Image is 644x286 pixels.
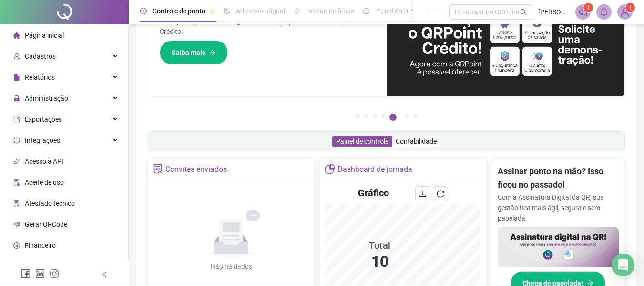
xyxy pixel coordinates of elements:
span: Admissão digital [236,7,285,15]
span: Atestado técnico [25,200,75,207]
h2: Assinar ponto na mão? Isso ficou no passado! [498,165,619,192]
span: Cadastros [25,53,56,60]
span: search [520,9,527,16]
span: [PERSON_NAME] [538,7,570,17]
span: Integrações [25,137,60,144]
span: home [13,32,20,39]
span: sync [13,137,20,144]
div: Convites enviados [165,161,227,178]
span: Controle de ponto [153,7,205,15]
span: Relatórios [25,74,55,81]
span: Central de ajuda [25,263,73,270]
h4: Gráfico [358,186,389,200]
span: arrow-right [209,49,216,56]
span: Saiba mais [172,47,205,58]
span: user-add [13,53,20,60]
span: Gestão de férias [306,7,354,15]
span: Financeiro [25,242,56,249]
button: 6 [405,114,409,118]
span: file [13,74,20,81]
span: export [13,116,20,123]
span: file-done [224,8,230,14]
span: qrcode [13,221,20,228]
span: solution [153,164,163,174]
span: Painel de controle [336,138,388,145]
span: ellipsis [429,8,436,14]
img: banner%2F02c71560-61a6-44d4-94b9-c8ab97240462.png [498,227,619,268]
span: Página inicial [25,32,64,39]
span: Contabilidade [396,138,437,145]
div: Dashboard de jornada [337,161,412,178]
p: Ofereça empréstimo consignado e antecipação salarial com o QRPoint Crédito. [160,16,375,37]
span: Gerar QRCode [25,221,67,228]
span: Aceite de uso [25,179,64,186]
span: notification [579,8,587,16]
span: reload [437,190,444,198]
span: dollar [13,242,20,249]
button: 1 [355,114,360,118]
button: 3 [372,114,377,118]
span: 1 [587,4,590,11]
span: dashboard [363,8,369,14]
span: left [101,271,108,278]
button: Saiba mais [160,41,228,64]
span: Exportações [25,116,62,123]
span: solution [13,200,20,207]
span: sun [294,8,300,14]
span: Painel do DP [375,7,412,15]
span: Administração [25,95,68,102]
button: 2 [364,114,368,118]
img: 62389 [618,5,632,19]
p: Com a Assinatura Digital da QR, sua gestão fica mais ágil, segura e sem papelada. [498,192,619,223]
button: 7 [413,114,418,118]
button: 5 [389,114,397,121]
sup: Atualize o seu contato no menu Meus Dados [625,3,635,12]
span: bell [600,8,608,16]
span: download [419,190,427,198]
span: 1 [629,4,632,11]
span: pie-chart [325,164,335,174]
span: audit [13,179,20,186]
span: instagram [50,269,59,278]
span: facebook [21,269,31,278]
span: clock-circle [140,8,147,14]
sup: 1 [583,3,593,12]
span: linkedin [35,269,45,278]
button: 4 [381,114,386,118]
span: api [13,158,20,165]
div: Não há dados [187,261,275,272]
div: Open Intercom Messenger [612,254,634,276]
span: Acesso à API [25,158,63,165]
span: pushpin [209,9,215,14]
span: lock [13,95,20,102]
